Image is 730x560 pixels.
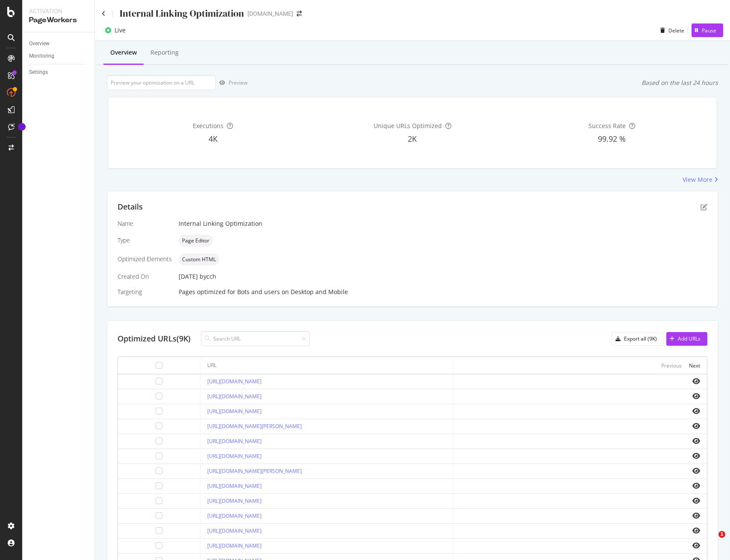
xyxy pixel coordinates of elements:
[118,333,191,344] div: Optimized URLs (9K)
[702,27,716,34] div: Pause
[207,467,302,475] a: [URL][DOMAIN_NAME][PERSON_NAME]
[297,11,302,17] div: arrow-right-arrow-left
[683,175,712,184] div: View More
[102,11,106,17] a: Click to go back
[612,332,664,346] button: Export all (9K)
[118,236,172,245] div: Type
[661,362,682,369] div: Previous
[657,23,684,37] button: Delete
[692,423,700,429] i: eye
[589,122,626,130] span: Success Rate
[120,7,244,20] div: Internal Linking Optimization
[207,512,262,519] a: [URL][DOMAIN_NAME]
[29,39,88,48] a: Overview
[666,332,707,346] button: Add URLs
[683,175,718,184] a: View More
[207,437,262,445] a: [URL][DOMAIN_NAME]
[229,79,247,86] div: Preview
[29,7,88,15] div: Activation
[692,482,700,489] i: eye
[207,482,262,490] a: [URL][DOMAIN_NAME]
[207,423,302,430] a: [URL][DOMAIN_NAME][PERSON_NAME]
[29,68,48,77] div: Settings
[182,257,216,262] span: Custom HTML
[692,393,700,400] i: eye
[692,467,700,474] i: eye
[118,219,172,228] div: Name
[179,219,707,228] div: Internal Linking Optimization
[118,201,143,213] div: Details
[701,204,707,210] div: pen-to-square
[207,393,262,400] a: [URL][DOMAIN_NAME]
[692,408,700,414] i: eye
[29,52,88,61] a: Monitoring
[689,362,700,369] div: Next
[678,335,701,342] div: Add URLs
[598,134,626,144] span: 99.92 %
[179,288,707,296] div: Pages optimized for on
[291,288,348,296] div: Desktop and Mobile
[200,272,216,281] div: by cch
[179,254,219,265] div: neutral label
[668,27,684,34] div: Delete
[179,235,213,247] div: neutral label
[642,79,718,87] div: Based on the last 24 hours
[207,362,217,369] div: URL
[118,288,172,296] div: Targeting
[29,15,88,25] div: PageWorkers
[115,26,126,35] div: Live
[18,123,26,131] div: Tooltip anchor
[193,122,224,130] span: Executions
[179,272,707,281] div: [DATE]
[374,122,442,130] span: Unique URLs Optimized
[237,288,280,296] div: Bots and users
[692,512,700,519] i: eye
[110,48,137,57] div: Overview
[692,437,700,444] i: eye
[118,272,172,281] div: Created On
[201,331,310,346] input: Search URL
[701,531,721,551] iframe: Intercom live chat
[150,48,179,57] div: Reporting
[692,452,700,459] i: eye
[209,134,218,144] span: 4K
[692,497,700,504] i: eye
[692,542,700,549] i: eye
[29,39,50,48] div: Overview
[692,527,700,534] i: eye
[692,23,723,37] button: Pause
[247,9,293,18] div: [DOMAIN_NAME]
[718,531,725,538] span: 1
[689,360,700,370] button: Next
[29,68,88,77] a: Settings
[207,452,262,460] a: [URL][DOMAIN_NAME]
[118,255,172,263] div: Optimized Elements
[207,542,262,549] a: [URL][DOMAIN_NAME]
[207,527,262,534] a: [URL][DOMAIN_NAME]
[107,75,216,90] input: Preview your optimization on a URL
[207,378,262,385] a: [URL][DOMAIN_NAME]
[624,335,657,342] div: Export all (9K)
[661,360,682,370] button: Previous
[207,408,262,415] a: [URL][DOMAIN_NAME]
[216,76,247,90] button: Preview
[182,238,209,243] span: Page Editor
[692,378,700,385] i: eye
[29,52,54,61] div: Monitoring
[408,134,417,144] span: 2K
[207,497,262,505] a: [URL][DOMAIN_NAME]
